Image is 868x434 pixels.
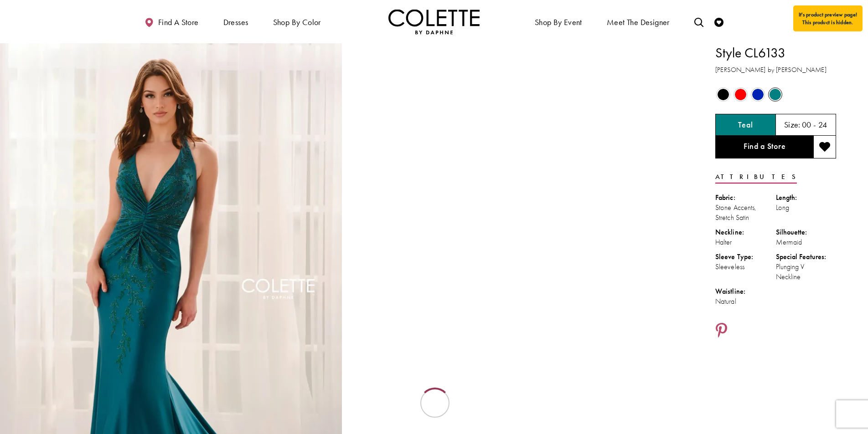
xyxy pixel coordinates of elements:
div: It's product preview page! This product is hidden. [793,5,863,31]
span: Dresses [223,18,248,27]
span: Find a store [158,18,199,27]
a: Visit Home Page [388,9,480,34]
span: Shop By Event [535,18,582,27]
video: Style CL6133 Colette by Daphne #1 autoplay loop mute video [346,43,688,214]
a: Share using Pinterest - Opens in new tab [715,322,728,340]
button: Add to wishlist [813,136,836,158]
div: Sleeveless [715,262,776,272]
div: Natural [715,296,776,306]
a: Find a Store [715,136,813,158]
a: Attributes [715,170,797,184]
h1: Style CL6133 [715,43,836,62]
h5: Chosen color [738,120,753,129]
div: Silhouette: [776,227,837,237]
span: Size: [784,119,801,130]
span: Dresses [221,9,251,34]
div: Waistline: [715,286,776,296]
div: Plunging V Neckline [776,262,837,282]
div: Teal [767,87,783,102]
a: Find a store [142,9,201,34]
h3: [PERSON_NAME] by [PERSON_NAME] [715,65,836,75]
img: Colette by Daphne [388,9,480,34]
div: Fabric: [715,193,776,203]
span: Shop By Event [532,9,584,34]
div: Product color controls state depends on size chosen [715,86,836,103]
a: Toggle search [692,9,706,34]
div: Halter [715,237,776,247]
div: Stone Accents, Stretch Satin [715,203,776,223]
div: Mermaid [776,237,837,247]
div: Special Features: [776,252,837,262]
div: Long [776,203,837,213]
div: Royal Blue [750,87,766,102]
div: Neckline: [715,227,776,237]
h5: 00 - 24 [802,120,827,129]
div: Red [733,87,749,102]
a: Meet the designer [604,9,672,34]
span: Shop by color [271,9,323,34]
div: Sleeve Type: [715,252,776,262]
div: Black [715,87,731,102]
span: Meet the designer [607,18,670,27]
div: Length: [776,193,837,203]
span: Shop by color [273,18,321,27]
a: Check Wishlist [712,9,726,34]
